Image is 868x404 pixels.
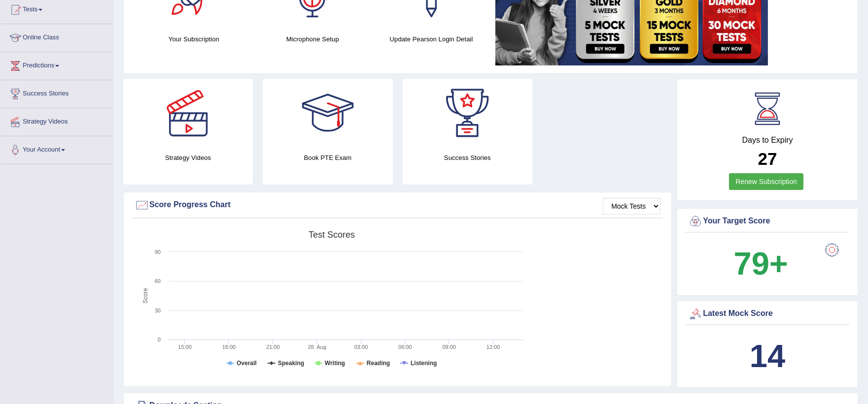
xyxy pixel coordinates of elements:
text: 09:00 [442,344,456,350]
tspan: 28. Aug [308,344,326,350]
text: 12:00 [486,344,500,350]
tspan: Score [142,288,149,304]
text: 21:00 [266,344,280,350]
h4: Update Pearson Login Detail [377,34,486,44]
a: Renew Subscription [729,173,803,190]
a: Strategy Videos [0,108,113,133]
text: 15:00 [178,344,192,350]
text: 30 [155,308,161,313]
text: 18:00 [222,344,236,350]
b: 14 [750,338,785,374]
text: 0 [158,337,161,342]
div: Latest Mock Score [688,307,847,321]
h4: Days to Expiry [688,136,847,145]
a: Predictions [0,52,113,77]
tspan: Writing [325,360,345,367]
h4: Microphone Setup [258,34,367,44]
a: Your Account [0,136,113,161]
text: 06:00 [398,344,412,350]
b: 27 [758,149,777,168]
div: Score Progress Chart [135,198,660,213]
div: Your Target Score [688,214,847,229]
tspan: Test scores [309,230,355,240]
a: Online Class [0,24,113,49]
h4: Your Subscription [139,34,248,44]
tspan: Listening [411,360,437,367]
b: 79+ [734,246,788,281]
tspan: Reading [367,360,390,367]
h4: Book PTE Exam [263,153,392,163]
text: 60 [155,278,161,284]
text: 03:00 [354,344,368,350]
h4: Success Stories [403,153,532,163]
tspan: Overall [237,360,257,367]
text: 90 [155,249,161,255]
h4: Strategy Videos [123,153,253,163]
a: Success Stories [0,80,113,105]
tspan: Speaking [278,360,304,367]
